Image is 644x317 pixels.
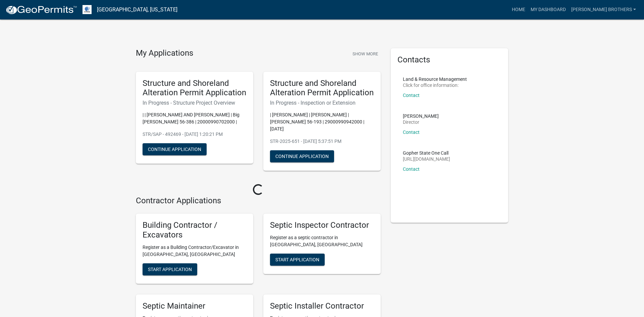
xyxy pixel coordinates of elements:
p: | [PERSON_NAME] | [PERSON_NAME] | [PERSON_NAME] 56-193 | 29000990942000 | [DATE] [270,111,374,133]
h4: My Applications [136,48,193,58]
button: Continue Application [143,143,207,155]
h5: Septic Maintainer [143,301,247,311]
button: Continue Application [270,150,334,162]
h5: Structure and Shoreland Alteration Permit Application [270,78,374,98]
h6: In Progress - Inspection or Extension [270,100,374,106]
h5: Building Contractor / Excavators [143,220,247,240]
p: | | [PERSON_NAME] AND [PERSON_NAME] | Big [PERSON_NAME] 56-386 | 20000990702000 | [143,111,247,125]
p: [URL][DOMAIN_NAME] [403,157,450,161]
p: Gopher State One Call [403,151,450,155]
h5: Contacts [397,55,501,65]
img: Otter Tail County, Minnesota [83,5,92,14]
p: Director [403,120,439,124]
a: Home [509,3,528,16]
h4: Contractor Applications [136,196,381,206]
h5: Septic Installer Contractor [270,301,374,311]
h5: Structure and Shoreland Alteration Permit Application [143,78,247,98]
h5: Septic Inspector Contractor [270,220,374,230]
button: Start Application [270,254,325,266]
button: Show More [350,48,381,59]
p: Land & Resource Management [403,77,467,82]
a: [PERSON_NAME] Brothers [569,3,639,16]
a: [GEOGRAPHIC_DATA], [US_STATE] [97,4,177,15]
p: STR-2025-651 - [DATE] 5:37:51 PM [270,138,374,145]
h6: In Progress - Structure Project Overview [143,100,247,106]
a: My Dashboard [528,3,569,16]
span: Start Application [148,266,192,272]
a: Contact [403,166,420,172]
p: Register as a septic contractor in [GEOGRAPHIC_DATA], [GEOGRAPHIC_DATA] [270,234,374,248]
p: Click for office information: [403,83,467,88]
p: Register as a Building Contractor/Excavator in [GEOGRAPHIC_DATA], [GEOGRAPHIC_DATA] [143,244,247,258]
p: STR/SAP - 492469 - [DATE] 1:20:21 PM [143,131,247,138]
a: Contact [403,93,420,98]
button: Start Application [143,263,197,275]
p: [PERSON_NAME] [403,114,439,118]
span: Start Application [275,257,319,262]
a: Contact [403,129,420,135]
